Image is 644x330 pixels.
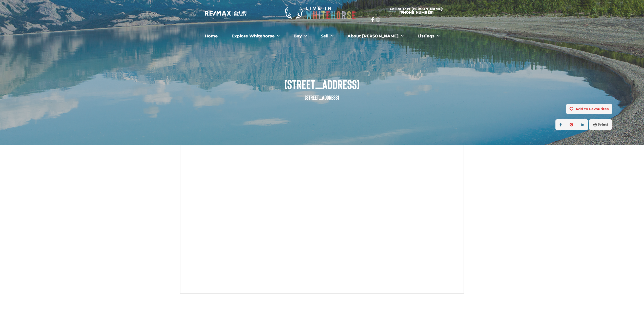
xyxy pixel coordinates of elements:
[575,107,609,111] strong: Add to Favourites
[290,31,311,41] a: Buy
[344,31,407,41] a: About [PERSON_NAME]
[32,77,612,91] span: [STREET_ADDRESS]
[201,31,221,41] a: Home
[598,122,608,127] strong: Print!
[414,31,443,41] a: Listings
[305,94,339,101] small: [STREET_ADDRESS]
[377,7,456,14] span: Call or Text [PERSON_NAME]: [PHONE_NUMBER]
[566,104,612,114] button: Add to Favourites
[317,31,337,41] a: Sell
[228,31,283,41] a: Explore Whitehorse
[183,31,461,41] nav: Menu
[589,119,612,130] button: Print!
[371,4,462,17] a: Call or Text [PERSON_NAME]: [PHONE_NUMBER]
